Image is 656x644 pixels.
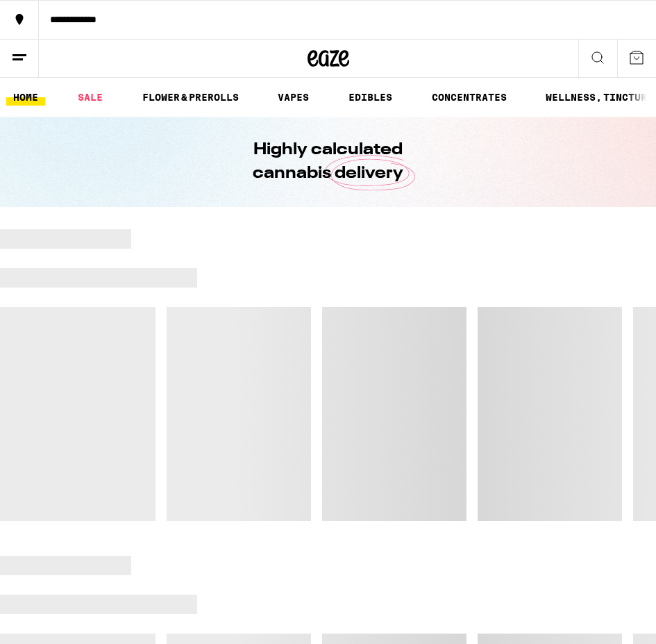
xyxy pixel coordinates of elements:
a: HOME [6,89,45,106]
a: VAPES [271,89,316,106]
a: SALE [71,89,110,106]
a: FLOWER & PREROLLS [135,89,246,106]
a: CONCENTRATES [425,89,514,106]
h1: Highly calculated cannabis delivery [214,138,443,185]
a: EDIBLES [342,89,399,106]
